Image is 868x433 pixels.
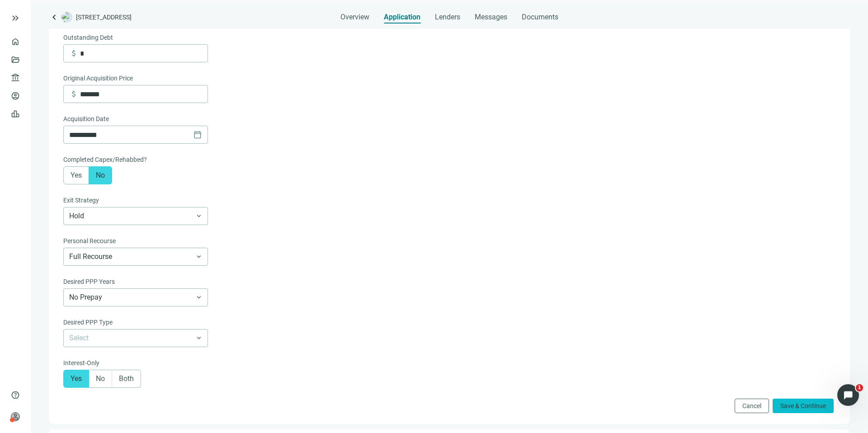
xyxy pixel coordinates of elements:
span: No Prepay [69,289,202,306]
span: No [96,171,105,179]
span: attach_money [69,49,78,58]
span: Desired PPP Years [63,277,115,287]
span: Yes [71,171,82,179]
a: Deals [23,56,38,63]
span: Completed Capex/Rehabbed? [63,155,147,165]
span: Both [119,374,134,383]
span: Lenders [435,13,460,22]
span: Interest-Only [63,358,99,368]
span: Overview [340,13,369,22]
span: [STREET_ADDRESS] [76,13,132,22]
span: Exit Strategy [63,195,99,205]
span: No [96,374,105,383]
span: Application [384,13,420,22]
span: Personal Recourse [63,236,116,246]
span: Messages [475,13,507,21]
span: attach_money [69,89,78,99]
span: Desired PPP Type [63,317,113,327]
div: Cashflow Capital [25,418,98,425]
a: Overview [23,38,48,45]
iframe: Intercom live chat [837,384,859,406]
a: Borrowers [23,92,52,99]
span: account_balance [11,73,17,82]
span: Acquisition Date [63,114,109,124]
span: Hold [69,207,202,225]
span: Save & Continue [780,402,826,409]
button: keyboard_double_arrow_right [10,13,21,24]
div: [PERSON_NAME] [25,409,98,418]
span: help [11,391,20,400]
a: keyboard_arrow_left [49,12,60,23]
span: Cancel [742,402,761,409]
span: Documents [522,13,558,22]
span: 1 [856,384,863,391]
button: Save & Continue [773,399,834,413]
span: Original Acquisition Price [63,73,133,83]
img: deal-logo [61,12,72,23]
a: Leads [23,110,40,118]
span: Full Recourse [69,248,202,265]
span: person [11,412,20,421]
span: Yes [71,374,82,383]
button: Cancel [735,399,769,413]
span: Outstanding Debt [63,33,113,42]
